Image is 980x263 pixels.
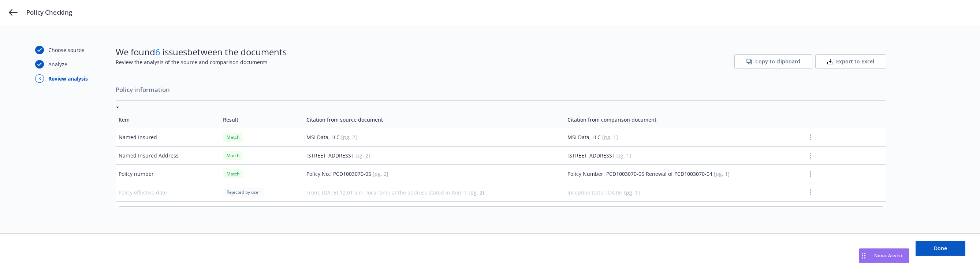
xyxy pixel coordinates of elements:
[223,151,243,160] div: Match
[223,169,243,178] div: Match
[564,128,803,147] td: MSI Data, LLC
[223,188,264,197] div: Rejected by user
[48,75,88,82] div: Review analysis
[714,170,730,177] span: [pg. 1]
[116,58,287,66] span: Review the analysis of the source and comparison documents
[354,152,370,159] span: [pg. 2]
[815,54,886,69] button: Export to Excel
[48,60,67,68] div: Analyze
[755,58,800,65] span: Copy to clipboard
[734,54,812,69] button: Copy to clipboard
[303,111,564,128] td: Citation from source document
[469,189,484,196] span: [pg. 2]
[303,183,564,201] td: From: [DATE] 12:01 a.m. local time at the address stated in Item 1
[859,249,868,263] div: Drag to move
[564,147,803,165] td: [STREET_ADDRESS]
[303,128,564,147] td: MSI Data, LLC
[602,134,618,141] span: [pg. 1]
[116,82,886,97] span: Policy information
[874,252,903,259] span: Nova Assist
[116,147,220,165] td: Named Insured Address
[155,46,160,58] span: 6
[35,74,44,83] div: 3
[564,111,803,128] td: Citation from comparison document
[220,111,303,128] td: Result
[116,128,220,147] td: Named Insured
[116,165,220,183] td: Policy number
[859,248,909,263] button: Nova Assist
[341,134,357,141] span: [pg. 2]
[116,183,220,201] td: Policy effective date
[564,165,803,183] td: Policy Number: PCD1003070-05 Renewal of PCD1003070-04
[615,152,631,159] span: [pg. 1]
[934,245,947,252] span: Done
[26,8,72,17] span: Policy Checking
[48,46,84,54] div: Choose source
[303,147,564,165] td: [STREET_ADDRESS]
[373,170,388,177] span: [pg. 2]
[303,165,564,183] td: Policy No.: PCD1003070-05
[624,189,640,196] span: [pg. 1]
[916,241,965,256] button: Done
[116,111,220,128] td: Item
[564,183,803,201] td: Inception Date: [DATE]
[223,133,243,142] div: Match
[116,46,287,58] span: We found issues between the documents
[836,58,874,65] span: Export to Excel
